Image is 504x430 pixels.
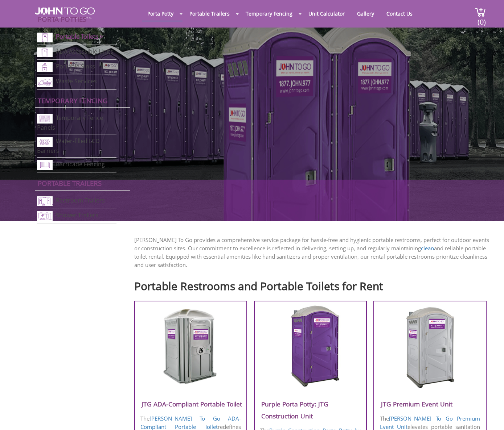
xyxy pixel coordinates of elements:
[134,236,493,269] p: [PERSON_NAME] To Go provides a comprehensive service package for hassle-free and hygienic portabl...
[56,160,105,168] a: Barricade Fencing
[37,137,53,147] img: water-filled%20barriers-new.png
[303,7,350,21] a: Unit Calculator
[37,114,53,124] img: chan-link-fencing-new.png
[35,7,95,19] img: JOHN to go
[477,11,486,27] span: (0)
[156,305,225,388] img: JTG-ADA-Compliant-Portable-Toilet.png
[134,276,493,292] h2: Portable Restrooms and Portable Toilets for Rent
[276,305,345,388] img: Purple-Porta-Potty-J2G-Construction-Unit.png
[37,62,53,72] img: portable-sinks-new.png
[374,398,486,410] h3: JTG Premium Event Unit
[56,77,97,85] a: Waste Services
[142,7,179,21] a: Porta Potty
[37,114,103,131] a: Temporary Fence Panels
[475,7,486,17] img: cart a
[396,305,465,388] img: JTG-Premium-Event-Unit.png
[37,137,100,155] a: Water-filled LCD Barriers
[56,196,105,204] a: Restroom Trailers
[475,401,504,430] button: Live Chat
[135,398,247,410] h3: JTG ADA-Compliant Portable Toilet
[56,212,98,220] a: Shower Trailers
[184,7,235,21] a: Portable Trailers
[56,62,95,70] a: Portable Sinks
[381,7,418,21] a: Contact Us
[38,14,86,24] a: Porta Potties
[37,160,53,170] img: barricade-fencing-icon-new.png
[56,32,103,41] a: Portable Toilets >
[37,33,53,42] img: portable-toilets-new.png
[421,245,434,252] a: clean
[37,196,53,206] img: restroom-trailers-new.png
[37,211,53,221] img: shower-trailers-new.png
[37,47,53,57] img: ADA-units-new.png
[38,179,102,188] a: Portable trailers
[38,96,108,105] a: Temporary Fencing
[37,77,53,87] img: waste-services-new.png
[56,47,113,55] a: ADA Accessible Units
[240,7,298,21] a: Temporary Fencing
[352,7,380,21] a: Gallery
[255,398,366,422] h3: Purple Porta Potty: JTG Construction Unit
